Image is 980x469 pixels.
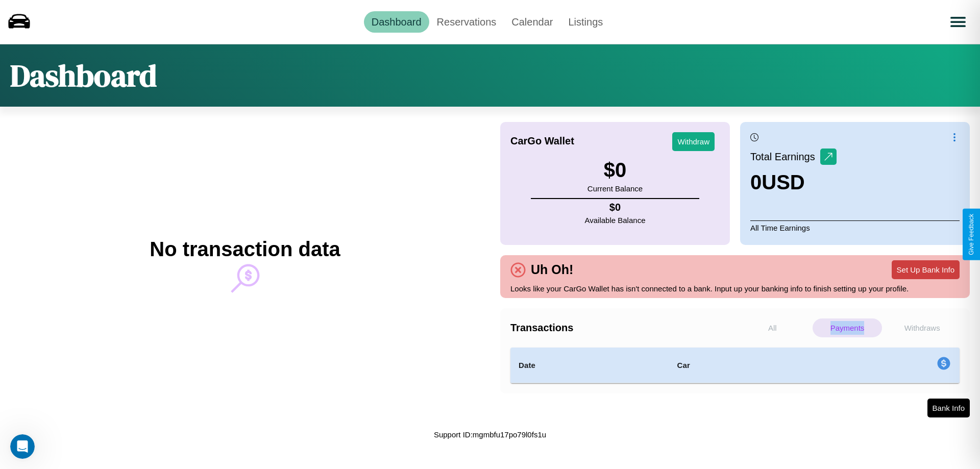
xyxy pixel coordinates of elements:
h4: Date [519,359,660,372]
h4: $ 0 [585,202,646,213]
div: Give Feedback [968,214,975,255]
button: Bank Info [927,399,970,417]
a: Dashboard [364,11,429,33]
a: Reservations [429,11,504,33]
a: Listings [560,11,610,33]
p: All Time Earnings [750,220,960,235]
h4: Uh Oh! [526,262,578,277]
table: simple table [510,348,960,383]
h4: Transactions [510,322,735,334]
h4: CarGo Wallet [510,135,574,147]
p: Total Earnings [750,147,820,166]
h4: Car [677,359,800,372]
p: All [738,318,807,337]
p: Support ID: mgmbfu17po79l0fs1u [434,428,546,441]
a: Calendar [504,11,560,33]
h1: Dashboard [10,55,157,96]
p: Current Balance [587,182,643,195]
p: Available Balance [585,213,646,227]
h2: No transaction data [150,238,340,261]
button: Withdraw [672,132,715,151]
p: Payments [813,318,883,337]
h3: $ 0 [587,159,643,182]
button: Set Up Bank Info [892,260,960,279]
iframe: Intercom live chat [10,434,35,459]
h3: 0 USD [750,171,837,194]
p: Looks like your CarGo Wallet has isn't connected to a bank. Input up your banking info to finish ... [510,282,960,295]
button: Open menu [944,8,972,36]
p: Withdraws [887,318,957,337]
